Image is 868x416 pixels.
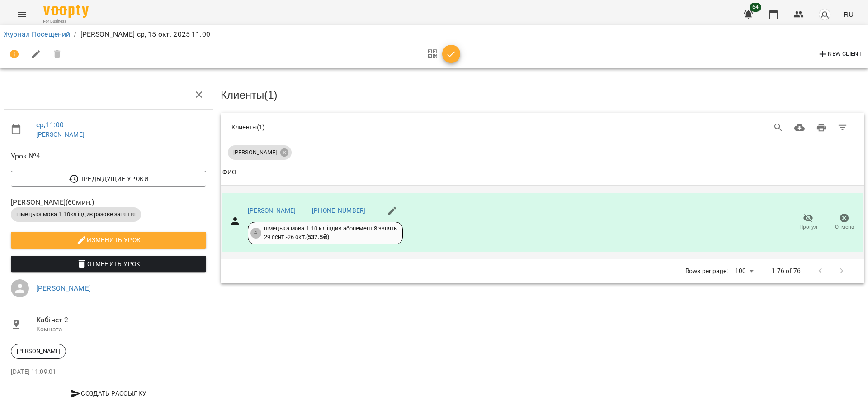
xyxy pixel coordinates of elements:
span: німецька мова 1-10кл індив разове заняття [11,210,141,219]
span: Урок №4 [11,151,206,162]
a: [PHONE_NUMBER] [312,207,365,214]
button: Search [768,117,789,139]
img: Voopty Logo [43,5,89,18]
a: [PERSON_NAME] [36,131,85,138]
span: Создать рассылку [14,388,203,399]
b: ( 537.5 ₴ ) [306,234,329,240]
p: [DATE] 11:09:01 [11,368,206,377]
button: Menu [11,4,33,25]
span: RU [844,10,854,19]
span: Изменить урок [18,234,199,245]
button: Создать рассылку [11,385,206,402]
img: avatar_s.png [818,8,831,21]
a: ср , 11:00 [36,120,64,129]
span: [PERSON_NAME] [228,148,282,157]
span: ФИО [222,167,863,178]
span: Прогул [799,223,817,231]
div: 4 [250,228,261,239]
button: Отменить Урок [11,256,206,272]
div: німецька мова 1-10 кл індив абонемент 8 занять 29 сент. - 26 окт. [264,225,397,241]
p: Rows per page: [685,267,728,276]
div: [PERSON_NAME] [11,344,66,359]
span: Отменить Урок [18,258,199,269]
button: Предыдущие уроки [11,171,206,187]
a: Журнал Посещений [4,30,70,38]
button: RU [840,6,857,23]
p: [PERSON_NAME] ср, 15 окт. 2025 11:00 [80,29,210,40]
a: [PERSON_NAME] [248,207,296,214]
button: Прогул [790,210,826,235]
p: Комната [36,325,206,334]
span: 64 [750,3,761,12]
nav: breadcrumb [4,29,864,40]
li: / [74,29,76,40]
span: [PERSON_NAME] [11,347,66,355]
div: Sort [222,167,236,178]
span: Предыдущие уроки [18,173,199,184]
button: New Client [815,47,864,62]
button: Изменить урок [11,232,206,248]
span: New Client [817,49,862,60]
div: [PERSON_NAME] [228,145,292,160]
p: 1-76 of 76 [771,267,800,276]
span: Кабінет 2 [36,315,206,325]
button: Фильтр [832,117,854,139]
a: [PERSON_NAME] [36,284,91,292]
button: Распечатать [811,117,832,139]
span: Отмена [835,223,854,231]
div: Клиенты ( 1 ) [231,123,516,132]
span: [PERSON_NAME] ( 60 мин. ) [11,197,206,208]
h3: Клиенты ( 1 ) [221,89,864,101]
span: For Business [43,19,89,24]
div: Table Toolbar [221,113,864,142]
div: ФИО [222,167,236,178]
button: Отмена [826,210,863,235]
button: Загрузить в CSV [789,117,811,139]
div: 100 [731,264,757,277]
